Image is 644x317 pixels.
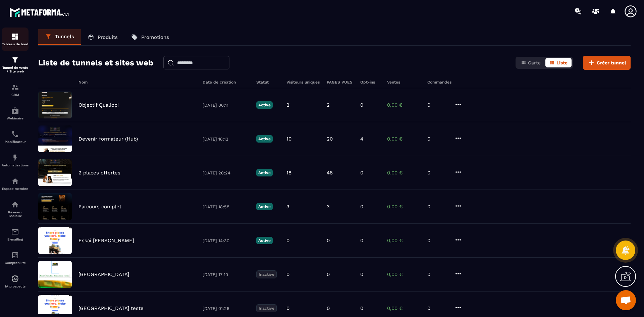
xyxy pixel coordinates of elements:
p: 4 [360,136,363,142]
p: 0 [360,237,363,244]
p: Active [256,169,273,176]
p: Réseaux Sociaux [2,210,29,218]
p: [GEOGRAPHIC_DATA] teste [78,305,144,311]
h6: Date de création [203,80,250,85]
p: 48 [327,170,333,176]
p: 0 [427,305,447,311]
h6: Statut [256,80,280,85]
p: 0 [360,204,363,210]
p: 2 [327,102,330,108]
a: formationformationTunnel de vente / Site web [2,51,29,78]
h6: PAGES VUES [327,80,354,85]
p: 18 [286,170,291,176]
img: automations [11,154,19,162]
p: 2 places offertes [78,170,120,176]
p: 0 [286,305,289,311]
p: Active [256,237,273,244]
p: Active [256,135,273,143]
p: E-mailing [2,237,29,241]
p: 3 [327,204,330,210]
a: Produits [81,29,124,45]
img: formation [11,83,19,91]
a: Ouvrir le chat [616,290,636,310]
p: Devenir formateur (Hub) [78,136,138,142]
img: image [38,261,72,288]
h6: Visiteurs uniques [286,80,320,85]
a: accountantaccountantComptabilité [2,246,29,270]
p: [DATE] 14:30 [203,238,250,243]
button: Créer tunnel [583,56,631,70]
p: 0,00 € [387,237,421,244]
img: accountant [11,251,19,259]
p: 0 [286,237,289,244]
p: 20 [327,136,333,142]
a: schedulerschedulerPlanificateur [2,125,29,149]
a: formationformationTableau de bord [2,28,29,51]
img: image [38,227,72,254]
p: 0 [427,170,447,176]
a: automationsautomationsAutomatisations [2,149,29,172]
p: Webinaire [2,116,29,120]
h6: Opt-ins [360,80,380,85]
h6: Nom [78,80,196,85]
h6: Commandes [427,80,451,85]
p: [DATE] 00:11 [203,103,250,108]
p: 2 [286,102,289,108]
p: Parcours complet [78,204,121,210]
p: CRM [2,93,29,97]
img: formation [11,33,19,41]
p: Comptabilité [2,261,29,265]
img: social-network [11,201,19,209]
p: 3 [286,204,289,210]
p: 0 [427,237,447,244]
p: Planificateur [2,140,29,144]
p: 0,00 € [387,136,421,142]
img: automations [11,177,19,185]
p: 0 [427,271,447,277]
p: 0,00 € [387,102,421,108]
a: social-networksocial-networkRéseaux Sociaux [2,196,29,223]
p: [DATE] 20:24 [203,170,250,175]
p: 0 [427,102,447,108]
p: 0,00 € [387,271,421,277]
a: Promotions [124,29,176,45]
p: Produits [98,34,118,40]
img: image [38,193,72,220]
img: email [11,228,19,236]
p: Automatisations [2,163,29,167]
p: Tunnel de vente / Site web [2,66,29,73]
a: formationformationCRM [2,78,29,102]
p: 10 [286,136,291,142]
p: Essai [PERSON_NAME] [78,237,134,244]
p: Active [256,203,273,210]
p: Active [256,101,273,109]
p: [DATE] 01:26 [203,306,250,311]
img: logo [9,6,70,18]
p: 0 [427,204,447,210]
img: image [38,125,72,152]
p: [DATE] 18:12 [203,137,250,142]
p: 0 [360,305,363,311]
p: Promotions [141,34,169,40]
p: IA prospects [2,284,29,288]
p: 0 [427,136,447,142]
a: automationsautomationsWebinaire [2,102,29,125]
p: 0 [286,271,289,277]
p: 0 [360,271,363,277]
img: automations [11,275,19,283]
button: Liste [545,58,572,67]
a: emailemailE-mailing [2,223,29,246]
p: [GEOGRAPHIC_DATA] [78,271,129,277]
p: [DATE] 17:10 [203,272,250,277]
p: Inactive [256,270,277,278]
img: image [38,159,72,186]
span: Liste [556,60,568,65]
a: Tunnels [38,29,81,45]
p: Inactive [256,304,277,312]
a: automationsautomationsEspace membre [2,172,29,196]
p: 0,00 € [387,305,421,311]
img: formation [11,56,19,64]
h2: Liste de tunnels et sites web [38,56,153,69]
p: 0 [360,102,363,108]
p: Espace membre [2,187,29,191]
